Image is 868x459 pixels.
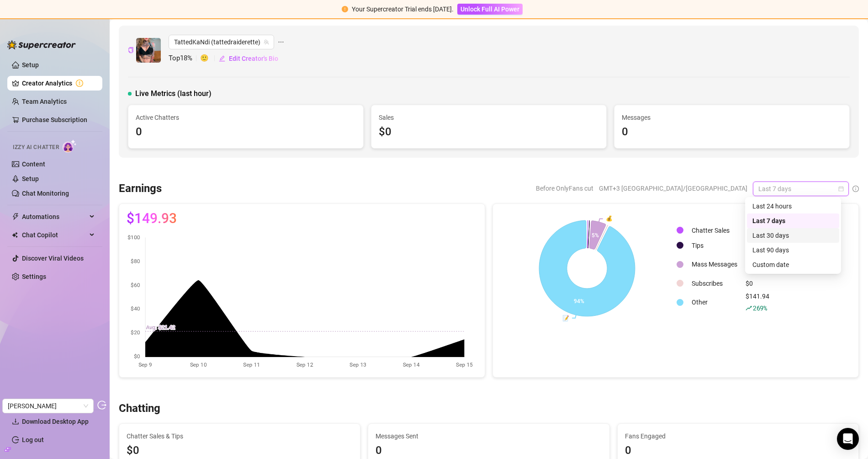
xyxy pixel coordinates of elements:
img: TattedKaNdi [136,38,161,63]
div: Last 24 hours [752,201,834,211]
div: $0 [379,123,599,141]
span: logout [97,400,106,410]
a: Chat Monitoring [22,190,69,197]
span: team [264,39,269,45]
a: Team Analytics [22,98,67,105]
div: Last 90 days [747,243,839,257]
button: Copy Creator ID [128,47,134,53]
span: TattedKaNdi (tattedraiderette) [174,35,269,49]
div: Last 30 days [747,228,839,243]
span: Izzy AI Chatter [13,143,59,152]
a: Discover Viral Videos [22,255,84,262]
a: Log out [22,436,44,443]
div: $0 [746,278,769,288]
span: ellipsis [278,35,284,49]
span: Messages [622,112,842,123]
span: 269 % [753,304,767,312]
div: 0 [136,123,356,141]
span: Automations [22,209,87,224]
div: Last 30 days [752,230,834,240]
div: Last 7 days [752,216,834,226]
button: Unlock Full AI Power [457,4,523,15]
div: Custom date [752,260,834,270]
a: Content [22,160,45,168]
span: build [5,446,11,453]
span: rise [746,305,752,311]
span: calendar [838,186,844,192]
a: Settings [22,273,46,280]
span: thunderbolt [12,213,19,220]
span: Sales [379,112,599,123]
div: $141.94 [746,291,769,313]
span: Top 18 % [169,53,200,64]
div: Last 90 days [752,245,834,255]
span: Unlock Full AI Power [460,5,519,13]
td: Subscribes [688,276,741,290]
h3: Earnings [119,181,162,196]
span: Fans Engaged [625,431,851,441]
img: logo-BBDzfeDw.svg [7,40,76,49]
a: Creator Analytics exclamation-circle [22,76,95,91]
td: Mass Messages [688,253,741,275]
span: Messages Sent [376,431,602,441]
span: Last 7 days [758,182,843,196]
span: Chat Copilot [22,228,87,242]
button: Edit Creator's Bio [218,51,279,66]
text: 💰 [606,215,613,222]
a: Unlock Full AI Power [457,5,523,13]
span: $149.93 [127,211,177,226]
td: Other [688,291,741,313]
span: Edit Creator's Bio [229,55,278,62]
img: AI Chatter [63,139,77,153]
span: GMT+3 [GEOGRAPHIC_DATA]/[GEOGRAPHIC_DATA] [599,181,747,195]
span: info-circle [852,186,859,192]
span: Active Chatters [136,112,356,123]
text: 📝 [562,315,569,321]
span: copy [128,47,134,53]
span: download [12,418,19,425]
span: Your Supercreator Trial ends [DATE]. [352,5,454,13]
a: Setup [22,175,39,182]
div: Open Intercom Messenger [837,428,859,450]
span: edit [219,55,225,62]
span: 🙂 [200,53,218,64]
div: Last 7 days [747,213,839,228]
span: Kandie Angel [8,399,88,413]
td: Tips [688,238,741,252]
img: Chat Copilot [12,232,18,238]
div: Custom date [747,257,839,272]
a: Setup [22,61,39,69]
span: Download Desktop App [22,418,89,425]
span: Live Metrics (last hour) [135,88,212,99]
span: exclamation-circle [342,6,348,12]
span: Before OnlyFans cut [536,181,593,195]
div: 0 [622,123,842,141]
a: Purchase Subscription [22,112,95,127]
div: Last 24 hours [747,199,839,213]
span: Chatter Sales & Tips [127,431,353,441]
h3: Chatting [119,401,160,416]
td: Chatter Sales [688,223,741,237]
